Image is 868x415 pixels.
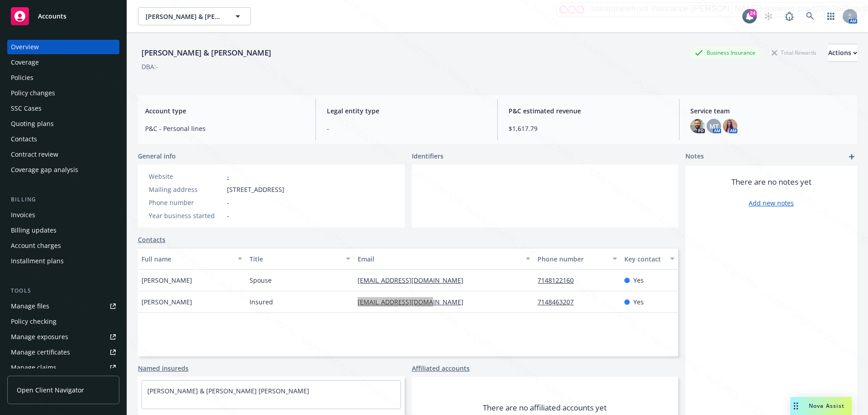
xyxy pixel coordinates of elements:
[11,101,42,116] div: SSC Cases
[7,238,119,253] a: Account charges
[7,70,119,85] a: Policies
[327,124,486,133] span: -
[250,275,272,285] span: Spouse
[145,124,305,133] span: P&C - Personal lines
[483,402,607,413] span: There are no affiliated accounts yet
[142,275,192,285] span: [PERSON_NAME]
[7,163,119,177] a: Coverage gap analysis
[149,198,223,207] div: Phone number
[358,254,520,264] div: Email
[7,4,119,29] a: Accounts
[327,106,486,116] span: Legal entity type
[7,330,119,344] a: Manage exposures
[7,314,119,329] a: Policy checking
[358,276,471,284] a: [EMAIL_ADDRESS][DOMAIN_NAME]
[11,132,37,146] div: Contacts
[11,299,49,313] div: Manage files
[11,147,58,162] div: Contract review
[227,172,229,181] a: -
[227,185,284,194] span: [STREET_ADDRESS]
[749,198,794,208] a: Add new notes
[17,385,84,395] span: Open Client Navigator
[7,117,119,131] a: Quoting plans
[149,211,223,220] div: Year business started
[685,151,704,162] span: Notes
[11,55,39,70] div: Coverage
[7,132,119,146] a: Contacts
[412,364,470,373] a: Affiliated accounts
[11,163,78,177] div: Coverage gap analysis
[509,106,668,116] span: P&C estimated revenue
[138,248,246,270] button: Full name
[801,7,819,25] a: Search
[538,254,607,264] div: Phone number
[723,119,737,133] img: photo
[538,276,581,284] a: 7148122160
[7,147,119,162] a: Contract review
[7,101,119,116] a: SSC Cases
[11,223,57,238] div: Billing updates
[11,70,33,85] div: Policies
[358,298,471,306] a: [EMAIL_ADDRESS][DOMAIN_NAME]
[7,345,119,359] a: Manage certificates
[767,47,821,58] div: Total Rewards
[11,254,64,268] div: Installment plans
[227,211,229,220] span: -
[149,185,223,194] div: Mailing address
[11,345,70,359] div: Manage certificates
[7,208,119,222] a: Invoices
[633,297,644,307] span: Yes
[7,40,119,54] a: Overview
[250,254,340,264] div: Title
[790,397,802,415] div: Drag to move
[624,254,665,264] div: Key contact
[138,7,251,25] button: [PERSON_NAME] & [PERSON_NAME]
[822,7,840,25] a: Switch app
[138,364,189,373] a: Named insureds
[11,117,54,131] div: Quoting plans
[11,238,61,253] div: Account charges
[412,151,443,161] span: Identifiers
[633,275,644,285] span: Yes
[7,55,119,70] a: Coverage
[138,235,165,244] a: Contacts
[828,44,857,62] button: Actions
[7,286,119,295] div: Tools
[11,330,68,344] div: Manage exposures
[149,172,223,181] div: Website
[146,12,224,21] span: [PERSON_NAME] & [PERSON_NAME]
[11,360,57,375] div: Manage claims
[145,106,305,116] span: Account type
[7,254,119,268] a: Installment plans
[690,119,705,133] img: photo
[354,248,534,270] button: Email
[7,195,119,204] div: Billing
[621,248,678,270] button: Key contact
[534,248,620,270] button: Phone number
[7,223,119,238] a: Billing updates
[538,298,581,306] a: 7148463207
[7,86,119,100] a: Policy changes
[7,360,119,375] a: Manage claims
[7,299,119,313] a: Manage files
[138,151,176,161] span: General info
[809,402,844,410] span: Nova Assist
[790,397,852,415] button: Nova Assist
[690,106,850,116] span: Service team
[227,198,229,207] span: -
[749,9,757,17] div: 24
[142,254,232,264] div: Full name
[246,248,354,270] button: Title
[11,86,55,100] div: Policy changes
[846,151,857,162] a: add
[142,62,158,71] div: DBA: -
[147,387,309,395] a: [PERSON_NAME] & [PERSON_NAME] [PERSON_NAME]
[759,7,778,25] a: Start snowing
[38,13,66,20] span: Accounts
[709,121,719,131] span: MT
[509,124,668,133] span: $1,617.79
[11,314,57,329] div: Policy checking
[142,297,192,307] span: [PERSON_NAME]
